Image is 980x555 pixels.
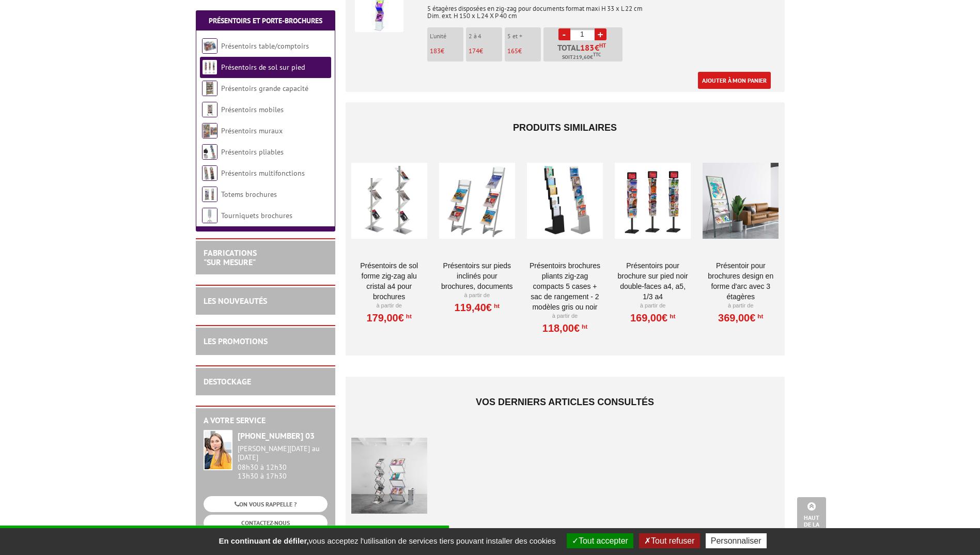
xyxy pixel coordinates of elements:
a: Ajouter à mon panier [698,72,771,89]
div: 08h30 à 12h30 13h30 à 17h30 [238,444,328,480]
p: À partir de [351,302,427,310]
sup: HT [580,323,587,330]
p: L'unité [430,33,463,40]
strong: En continuant de défiler, [219,536,308,545]
a: ON VOUS RAPPELLE ? [204,496,328,512]
a: Présentoirs et Porte-brochures [209,16,322,25]
a: Tourniquets brochures [221,211,292,220]
a: FABRICATIONS"Sur Mesure" [204,248,257,267]
a: Présentoirs mobiles [221,105,284,114]
span: 174 [469,47,479,55]
img: Présentoirs de sol sur pied [202,59,217,75]
img: Présentoirs muraux [202,123,217,138]
div: [PERSON_NAME][DATE] au [DATE] [238,444,328,462]
a: Présentoirs muraux [221,126,283,135]
a: 119,40€HT [455,304,500,311]
span: vous acceptez l'utilisation de services tiers pouvant installer des cookies [213,536,561,545]
img: Présentoirs grande capacité [202,81,217,96]
a: Totems brochures [221,190,277,199]
span: 165 [507,47,518,55]
img: Présentoirs pliables [202,144,217,160]
button: Tout accepter [567,533,633,548]
a: Présentoirs table/comptoirs [221,41,309,51]
sup: HT [599,42,606,49]
img: Présentoirs table/comptoirs [202,38,217,54]
p: € [507,48,541,55]
a: 118,00€HT [542,325,587,331]
a: - [558,28,570,40]
img: Présentoirs multifonctions [202,165,217,181]
button: Tout refuser [639,533,699,548]
sup: HT [755,313,763,320]
button: Personnaliser (fenêtre modale) [706,533,767,548]
span: Produits similaires [513,122,617,133]
a: 369,00€HT [718,315,763,321]
p: € [469,48,502,55]
p: À partir de [703,302,779,310]
a: 169,00€HT [630,315,675,321]
a: LES NOUVEAUTÉS [204,296,267,306]
span: € [595,43,599,52]
p: Total [546,43,623,61]
span: Soit € [562,53,601,61]
p: 5 et + [507,33,541,40]
p: À partir de [527,312,603,320]
span: 183 [430,47,441,55]
a: Présentoir pour brochures design en forme d'arc avec 3 étagères [703,260,779,302]
img: widget-service.jpg [204,430,232,470]
a: Présentoirs multifonctions [221,168,305,178]
sup: HT [667,313,675,320]
a: DESTOCKAGE [204,376,251,387]
a: Présentoirs de sol forme ZIG-ZAG Alu Cristal A4 pour brochures [351,260,427,302]
p: € [430,48,463,55]
sup: HT [492,302,500,310]
a: Présentoirs brochures pliants Zig-Zag compacts 5 cases + sac de rangement - 2 Modèles Gris ou Noir [527,260,603,312]
a: Présentoirs pliables [221,147,284,157]
p: 2 à 4 [469,33,502,40]
img: Tourniquets brochures [202,208,217,223]
a: CONTACTEZ-NOUS [204,515,328,531]
img: Présentoirs mobiles [202,102,217,117]
sup: HT [404,313,412,320]
a: LES PROMOTIONS [204,336,268,346]
a: + [595,28,606,40]
img: Totems brochures [202,187,217,202]
span: Vos derniers articles consultés [476,397,654,407]
sup: TTC [593,52,601,57]
a: Haut de la page [797,497,826,539]
a: Présentoirs de sol sur pied [221,63,305,72]
strong: [PHONE_NUMBER] 03 [238,430,315,441]
p: À partir de [439,291,515,300]
span: 219,60 [573,53,590,61]
p: À partir de [615,302,691,310]
h2: A votre service [204,416,328,425]
a: 179,00€HT [366,315,411,321]
span: 183 [580,43,595,52]
a: Présentoirs sur pieds inclinés pour brochures, documents [439,260,515,291]
a: Présentoirs grande capacité [221,84,308,93]
a: Présentoirs pour brochure sur pied NOIR double-faces A4, A5, 1/3 A4 [615,260,691,302]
